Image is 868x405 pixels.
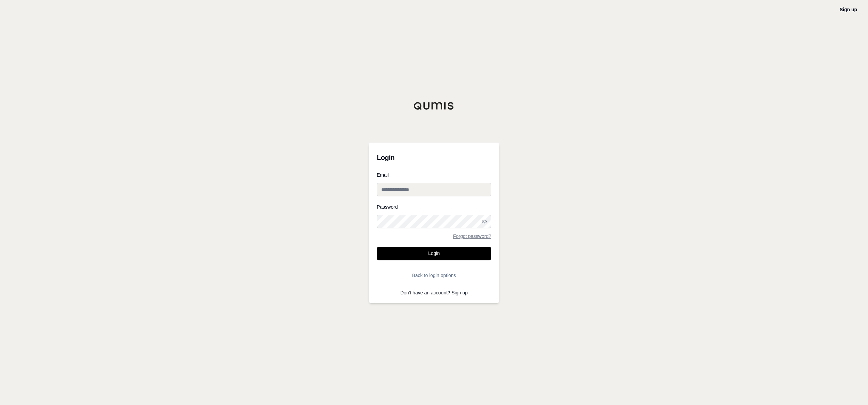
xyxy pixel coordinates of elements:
a: Sign up [840,7,857,12]
button: Back to login options [377,269,491,282]
button: Login [377,247,491,260]
a: Forgot password? [453,234,491,239]
p: Don't have an account? [377,290,491,295]
h3: Login [377,151,491,164]
a: Sign up [452,290,468,295]
label: Password [377,205,491,209]
img: Qumis [414,102,454,110]
label: Email [377,173,491,177]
